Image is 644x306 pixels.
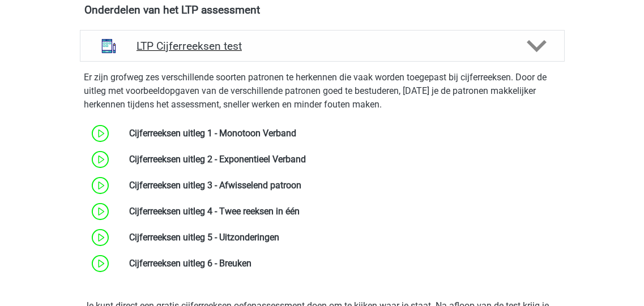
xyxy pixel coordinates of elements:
[121,257,564,270] div: Cijferreeksen uitleg 6 - Breuken
[121,127,564,140] div: Cijferreeksen uitleg 1 - Monotoon Verband
[85,3,560,16] h4: Onderdelen van het LTP assessment
[75,30,569,62] a: cijferreeksen LTP Cijferreeksen test
[121,205,564,218] div: Cijferreeksen uitleg 4 - Twee reeksen in één
[121,153,564,166] div: Cijferreeksen uitleg 2 - Exponentieel Verband
[121,231,564,244] div: Cijferreeksen uitleg 5 - Uitzonderingen
[121,179,564,192] div: Cijferreeksen uitleg 3 - Afwisselend patroon
[94,31,123,61] img: cijferreeksen
[137,40,507,53] h4: LTP Cijferreeksen test
[84,71,560,111] p: Er zijn grofweg zes verschillende soorten patronen te herkennen die vaak worden toegepast bij cij...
